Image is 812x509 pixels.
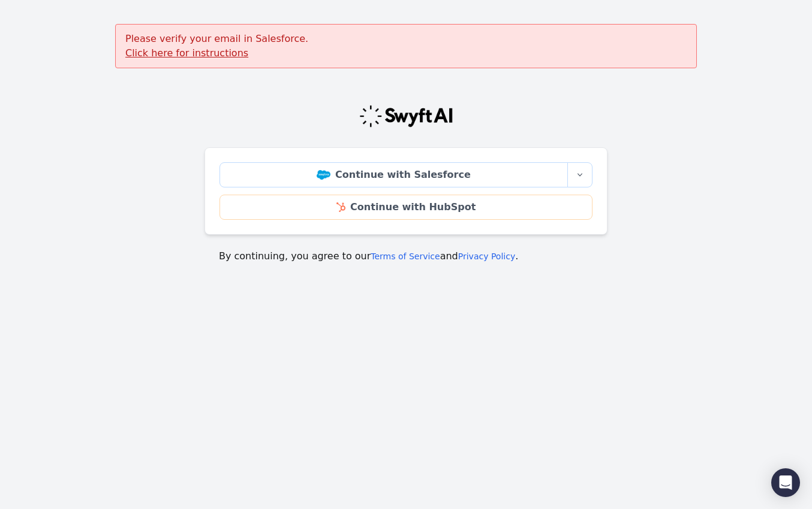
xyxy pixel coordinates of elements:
[219,195,593,220] a: Continue with HubSpot
[115,24,697,68] div: Please verify your email in Salesforce.
[458,252,515,261] a: Privacy Policy
[317,170,330,180] img: Salesforce
[336,202,345,212] img: HubSpot
[219,162,568,187] a: Continue with Salesforce
[125,47,248,59] a: Click here for instructions
[359,104,453,128] img: Swyft Logo
[371,252,440,261] a: Terms of Service
[771,468,800,497] div: Open Intercom Messenger
[219,249,593,263] p: By continuing, you agree to our and .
